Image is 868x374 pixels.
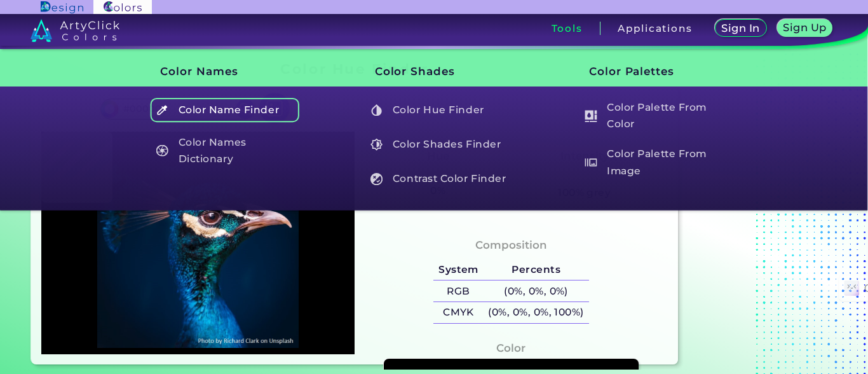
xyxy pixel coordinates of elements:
[578,144,729,181] a: Color Palette From Image
[363,132,515,156] a: Color Shades Finder
[370,139,383,151] img: icon_color_shades_white.svg
[365,98,514,122] h5: Color Hue Finder
[41,1,83,13] img: ArtyClick Design logo
[618,24,692,33] h3: Applications
[717,20,764,36] a: Sign In
[370,104,383,116] img: icon_color_hue_white.svg
[785,23,825,32] h5: Sign Up
[585,156,597,169] img: icon_palette_from_image_white.svg
[484,302,589,323] h5: (0%, 0%, 0%, 100%)
[552,24,583,33] h3: Tools
[150,98,299,122] h5: Color Name Finder
[150,132,299,169] h5: Color Names Dictionary
[363,98,515,122] a: Color Hue Finder
[365,132,514,156] h5: Color Shades Finder
[484,260,589,280] h5: Percents
[365,167,514,191] h5: Contrast Color Finder
[578,98,729,134] a: Color Palette From Color
[139,55,301,88] h3: Color Names
[780,20,830,36] a: Sign Up
[48,138,348,348] img: img_pavlin.jpg
[149,98,301,122] a: Color Name Finder
[585,110,597,122] img: icon_col_pal_col_white.svg
[723,24,757,33] h5: Sign In
[484,280,589,301] h5: (0%, 0%, 0%)
[433,260,483,280] h5: System
[683,57,842,370] iframe: Advertisement
[567,55,729,88] h3: Color Palettes
[433,302,483,323] h5: CMYK
[475,236,547,254] h4: Composition
[496,339,526,357] h4: Color
[579,144,728,181] h5: Color Palette From Image
[149,132,301,169] a: Color Names Dictionary
[579,98,728,134] h5: Color Palette From Color
[353,55,515,88] h3: Color Shades
[433,280,483,301] h5: RGB
[363,167,515,191] a: Contrast Color Finder
[156,104,168,116] img: icon_color_name_finder_white.svg
[156,144,168,156] img: icon_color_names_dictionary_white.svg
[31,19,120,42] img: logo_artyclick_colors_white.svg
[370,173,383,185] img: icon_color_contrast_white.svg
